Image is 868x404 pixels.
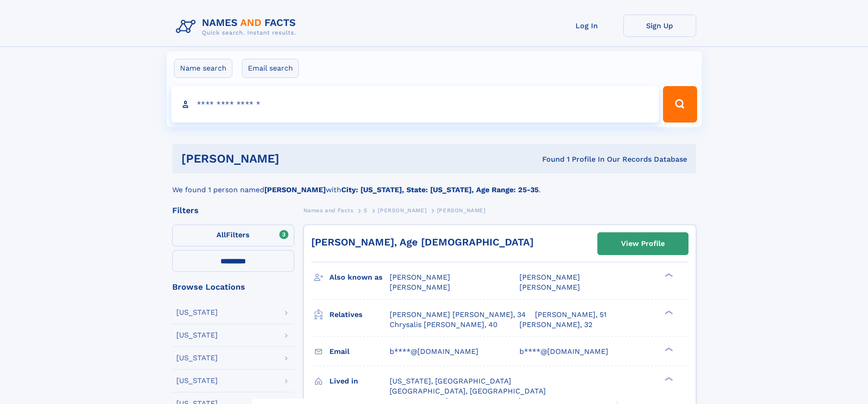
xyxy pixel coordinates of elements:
span: All [216,230,226,239]
span: [PERSON_NAME] [390,283,450,291]
div: ❯ [663,346,673,352]
h3: Email [329,344,390,359]
b: City: [US_STATE], State: [US_STATE], Age Range: 25-35 [341,185,539,194]
div: ❯ [663,376,673,382]
div: [US_STATE] [176,309,218,316]
h3: Lived in [329,373,390,389]
label: Filters [172,225,294,246]
label: Name search [174,59,232,78]
div: [US_STATE] [176,354,218,362]
div: Filters [172,206,294,215]
a: S [364,205,368,216]
h1: [PERSON_NAME] [181,153,411,164]
div: View Profile [621,233,665,254]
input: search input [171,86,659,123]
b: [PERSON_NAME] [264,185,326,194]
label: Email search [242,59,299,78]
a: [PERSON_NAME], 32 [519,320,592,330]
h3: Relatives [329,307,390,322]
a: Names and Facts [303,205,354,216]
a: View Profile [598,233,688,255]
button: Search Button [663,86,697,123]
span: [GEOGRAPHIC_DATA], [GEOGRAPHIC_DATA] [390,387,546,395]
a: Sign Up [623,15,696,37]
img: Logo Names and Facts [172,15,303,39]
span: [US_STATE], [GEOGRAPHIC_DATA] [390,377,511,385]
a: [PERSON_NAME], 51 [535,310,606,320]
a: Log In [550,15,623,37]
span: [PERSON_NAME] [437,207,486,214]
div: ❯ [663,309,673,315]
div: Browse Locations [172,283,294,291]
div: ❯ [663,272,673,278]
span: [PERSON_NAME] [519,273,580,281]
div: [US_STATE] [176,332,218,339]
span: [PERSON_NAME] [378,207,426,214]
h3: Also known as [329,270,390,285]
div: [US_STATE] [176,377,218,384]
span: [PERSON_NAME] [390,273,450,281]
div: Found 1 Profile In Our Records Database [411,154,687,164]
a: [PERSON_NAME] [PERSON_NAME], 34 [390,310,526,320]
a: [PERSON_NAME] [378,205,426,216]
div: We found 1 person named with . [172,174,696,195]
a: [PERSON_NAME], Age [DEMOGRAPHIC_DATA] [311,236,534,248]
span: S [364,207,368,214]
a: Chrysalis [PERSON_NAME], 40 [390,320,498,330]
span: [PERSON_NAME] [519,283,580,291]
